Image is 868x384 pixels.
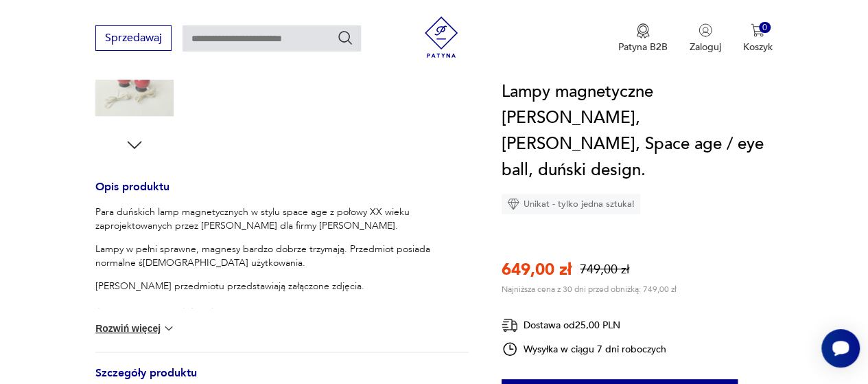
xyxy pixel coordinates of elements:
h3: Opis produktu [95,183,469,205]
button: Patyna B2B [618,23,668,54]
img: Patyna - sklep z meblami i dekoracjami vintage [421,16,462,58]
button: Rozwiń więcej [95,321,175,335]
p: Najniższa cena z 30 dni przed obniżką: 749,00 zł [502,284,677,295]
p: Patyna B2B [618,41,668,54]
img: Ikona dostawy [502,317,518,334]
img: Zdjęcie produktu Lampy magnetyczne Abo Randers, Frandsen, Space age / eye ball, duński design. [95,47,174,126]
div: 0 [759,22,771,34]
div: Dostawa od 25,00 PLN [502,317,666,334]
p: Koszyk [743,41,773,54]
img: Ikona diamentu [507,198,519,210]
a: Ikona medaluPatyna B2B [618,23,668,54]
iframe: Smartsupp widget button [821,329,860,368]
img: Ikonka użytkownika [699,23,712,37]
p: 749,00 zł [580,261,629,278]
div: Unikat - tylko jedna sztuka! [502,194,640,214]
p: Lampy w pełni sprawne, magnesy bardzo dobrze trzymają. Przedmiot posiada normalne ś[DEMOGRAPHIC_D... [95,242,469,270]
p: Zapraszam na pozostałe aukcje. [95,303,469,317]
p: Zaloguj [690,41,721,54]
h1: Lampy magnetyczne [PERSON_NAME], [PERSON_NAME], Space age / eye ball, duński design. [502,79,773,183]
button: Szukaj [337,30,353,46]
button: Zaloguj [690,23,721,54]
p: 649,00 zł [502,258,572,281]
div: Wysyłka w ciągu 7 dni roboczych [502,341,666,357]
button: 0Koszyk [743,23,773,54]
button: Sprzedawaj [95,25,172,51]
p: Para duńskich lamp magnetycznych w stylu space age z połowy XX wieku zaprojektowanych przez [PERS... [95,205,469,233]
img: Ikona medalu [636,23,650,38]
p: [PERSON_NAME] przedmiotu przedstawiają załączone zdjęcia. [95,280,469,293]
img: Ikona koszyka [751,23,764,37]
img: chevron down [162,321,176,335]
a: Sprzedawaj [95,34,172,44]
